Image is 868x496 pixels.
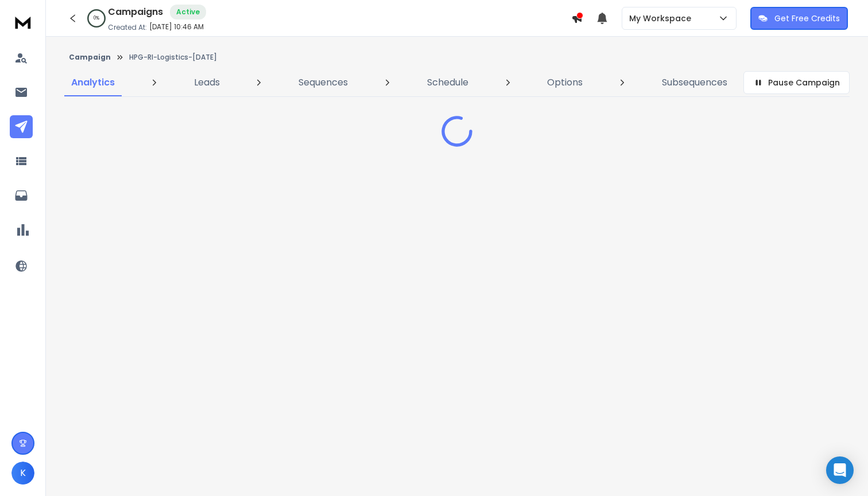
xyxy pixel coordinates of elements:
button: Pause Campaign [743,71,850,94]
a: Schedule [420,69,475,96]
button: K [11,462,34,485]
a: Leads [187,69,227,96]
img: logo [11,11,34,33]
p: [DATE] 10:46 AM [149,22,204,32]
a: Analytics [64,69,122,96]
p: Subsequences [662,76,727,89]
p: My Workspace [629,13,696,24]
p: HPG-RI-Logistics-[DATE] [129,53,217,62]
h1: Campaigns [108,5,163,19]
p: Leads [194,76,220,89]
p: 0 % [94,15,99,22]
p: Get Free Credits [774,13,840,24]
p: Sequences [299,76,348,89]
p: Options [547,76,583,89]
button: Get Free Credits [750,7,848,30]
button: Campaign [69,53,111,62]
a: Options [540,69,590,96]
a: Subsequences [655,69,734,96]
p: Analytics [71,76,115,89]
p: Schedule [427,76,468,89]
div: Active [170,5,206,19]
a: Sequences [292,69,355,96]
p: Created At: [108,23,147,32]
div: Open Intercom Messenger [826,456,854,484]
